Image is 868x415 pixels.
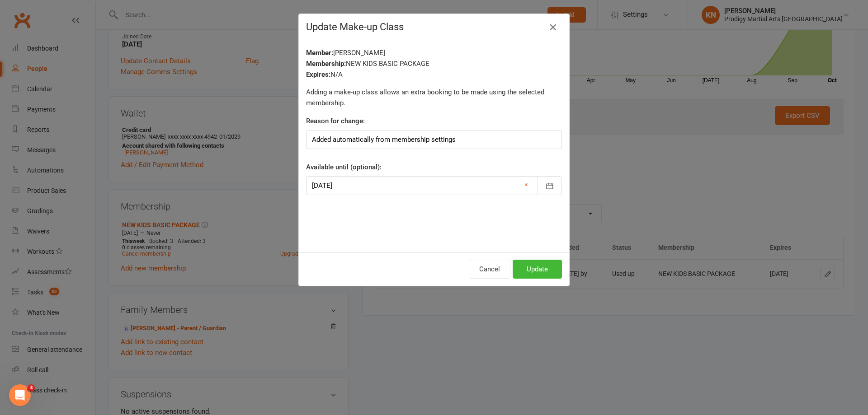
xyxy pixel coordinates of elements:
[306,130,562,149] input: Optional
[306,60,346,68] strong: Membership:
[306,47,562,58] div: [PERSON_NAME]
[306,49,333,57] strong: Member:
[524,179,528,190] a: ×
[28,384,35,392] span: 3
[469,260,510,279] button: Cancel
[513,260,562,279] button: Update
[306,70,330,79] strong: Expires:
[306,69,562,80] div: N/A
[306,116,365,126] label: Reason for change:
[306,162,382,173] label: Available until (optional):
[306,21,562,33] h4: Update Make-up Class
[546,20,560,34] button: Close
[9,384,31,406] iframe: Intercom live chat
[306,87,562,108] p: Adding a make-up class allows an extra booking to be made using the selected membership.
[306,58,562,69] div: NEW KIDS BASIC PACKAGE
